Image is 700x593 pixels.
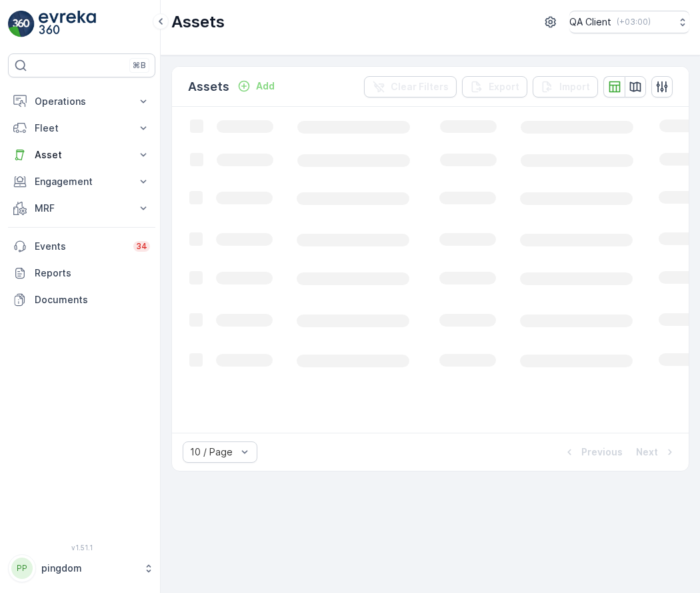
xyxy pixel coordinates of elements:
[11,558,33,579] div: PP
[8,168,155,195] button: Engagement
[8,115,155,142] button: Fleet
[561,444,624,460] button: Previous
[581,445,623,459] p: Previous
[8,554,155,582] button: PPpingdom
[391,80,449,93] p: Clear Filters
[136,241,147,252] p: 34
[41,562,137,575] p: pingdom
[35,266,150,280] p: Reports
[559,80,590,93] p: Import
[364,76,457,97] button: Clear Filters
[8,88,155,115] button: Operations
[256,79,275,93] p: Add
[133,60,146,71] p: ⌘B
[39,11,96,37] img: logo_light-DOdMpM7g.png
[171,11,225,33] p: Assets
[569,11,689,33] button: QA Client(+03:00)
[35,293,150,307] p: Documents
[35,148,129,162] p: Asset
[8,260,155,286] a: Reports
[635,444,678,460] button: Next
[188,77,229,96] p: Assets
[35,95,129,108] p: Operations
[617,17,651,27] p: ( +03:00 )
[35,240,125,253] p: Events
[533,76,598,97] button: Import
[35,122,129,135] p: Fleet
[462,76,527,97] button: Export
[8,195,155,222] button: MRF
[8,233,155,260] a: Events34
[636,445,658,459] p: Next
[569,15,611,29] p: QA Client
[8,286,155,313] a: Documents
[232,78,280,94] button: Add
[8,142,155,168] button: Asset
[35,202,129,215] p: MRF
[8,11,35,37] img: logo
[489,80,519,93] p: Export
[8,544,155,552] span: v 1.51.1
[35,175,129,188] p: Engagement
